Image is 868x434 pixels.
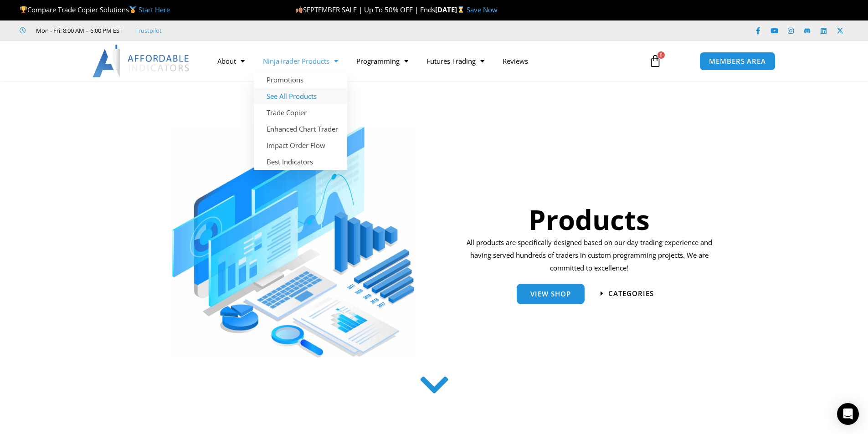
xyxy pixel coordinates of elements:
[254,153,347,170] a: Best Indicators
[517,284,585,304] a: View Shop
[530,291,571,297] span: View Shop
[129,6,136,13] img: 🥇
[20,5,170,14] span: Compare Trade Copier Solutions
[34,25,123,36] span: Mon - Fri: 8:00 AM – 6:00 PM EST
[435,5,467,14] strong: [DATE]
[254,71,347,170] ul: NinjaTrader Products
[493,51,537,71] a: Reviews
[208,51,254,71] a: About
[463,200,715,239] h1: Products
[20,6,27,13] img: 🏆
[254,104,347,121] a: Trade Copier
[608,290,654,297] span: categories
[457,6,464,13] img: ⌛
[92,45,190,77] img: LogoAI | Affordable Indicators – NinjaTrader
[601,290,654,297] a: categories
[699,52,776,71] a: MEMBERS AREA
[254,137,347,153] a: Impact Order Flow
[347,51,417,71] a: Programming
[254,51,347,71] a: NinjaTrader Products
[837,403,859,425] div: Open Intercom Messenger
[417,51,493,71] a: Futures Trading
[254,121,347,137] a: Enhanced Chart Trader
[172,127,414,357] img: ProductsSection scaled | Affordable Indicators – NinjaTrader
[139,5,170,14] a: Start Here
[709,58,766,65] span: MEMBERS AREA
[208,51,638,71] nav: Menu
[463,236,715,275] p: All products are specifically designed based on our day trading experience and having served hund...
[254,88,347,104] a: See All Products
[296,6,303,13] img: 🍂
[635,48,675,74] a: 0
[295,5,435,14] span: SEPTEMBER SALE | Up To 50% OFF | Ends
[467,5,498,14] a: Save Now
[657,51,665,59] span: 0
[135,25,162,36] a: Trustpilot
[254,71,347,88] a: Promotions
